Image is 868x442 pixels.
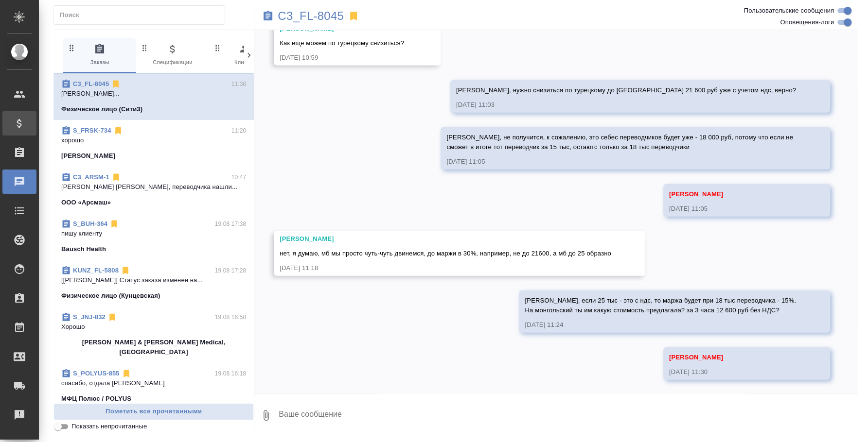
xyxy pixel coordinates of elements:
[525,320,796,330] div: [DATE] 11:24
[446,157,796,167] div: [DATE] 11:05
[456,100,796,110] div: [DATE] 11:03
[61,136,246,145] p: хорошо
[60,8,225,22] input: Поиск
[280,250,611,257] span: нет, я думаю, мб мы просто чуть-чуть двинемся, до маржи в 30%, например, не до 21600, а мб до 25 ...
[61,338,246,357] p: [PERSON_NAME] & [PERSON_NAME] Medical, [GEOGRAPHIC_DATA]
[121,266,130,275] svg: Отписаться
[61,104,142,114] p: Физическое лицо (Сити3)
[231,79,247,89] p: 11:30
[669,354,723,361] span: [PERSON_NAME]
[231,172,247,182] p: 10:47
[61,182,246,192] p: [PERSON_NAME] [PERSON_NAME], переводчика нашли...
[73,173,109,181] a: C3_ARSM-1
[53,306,254,363] div: S_JNJ-83219.08 16:58Хорошо[PERSON_NAME] & [PERSON_NAME] Medical, [GEOGRAPHIC_DATA]
[73,127,111,134] a: S_FRSK-734
[53,73,254,120] div: C3_FL-804511:30[PERSON_NAME]...Физическое лицо (Сити3)
[61,229,246,238] p: пишу клиенту
[59,406,248,417] span: Пометить все прочитанными
[111,172,121,182] svg: Отписаться
[53,403,254,420] button: Пометить все прочитанными
[107,312,117,322] svg: Отписаться
[61,394,131,404] p: МФЦ Полюс / POLYUS
[53,260,254,306] div: KUNZ_FL-580819.08 17:28[[PERSON_NAME]] Статус заказа изменен на...Физическое лицо (Кунцевская)
[669,204,796,214] div: [DATE] 11:05
[61,378,246,388] p: спасибо, отдала [PERSON_NAME]
[73,80,109,87] a: C3_FL-8045
[73,220,107,227] a: S_BUH-364
[61,275,246,285] p: [[PERSON_NAME]] Статус заказа изменен на...
[744,6,834,16] span: Пользовательские сообщения
[113,126,123,136] svg: Отписаться
[53,213,254,260] div: S_BUH-36419.08 17:38пишу клиентуBausch Health
[446,134,795,151] span: [PERSON_NAME], не получится, к сожалению, это себес переводчиков будет уже - 18 000 руб, потому ч...
[215,312,247,322] p: 19.08 16:58
[67,43,132,67] span: Заказы
[53,120,254,167] div: S_FRSK-73411:20хорошо[PERSON_NAME]
[525,297,796,314] span: [PERSON_NAME], если 25 тыс - это с ндс, то маржа будет при 18 тыс переводчика - 15%. На монгольск...
[53,363,254,409] div: S_POLYUS-85519.08 16:18спасибо, отдала [PERSON_NAME]МФЦ Полюс / POLYUS
[67,43,76,52] svg: Зажми и перетащи, чтобы поменять порядок вкладок
[61,198,111,207] p: ООО «Арсмаш»
[122,369,131,378] svg: Отписаться
[140,43,149,52] svg: Зажми и перетащи, чтобы поменять порядок вкладок
[73,370,120,377] a: S_POLYUS-855
[71,422,147,431] span: Показать непрочитанные
[215,219,247,229] p: 19.08 17:38
[280,234,611,244] div: [PERSON_NAME]
[231,126,247,136] p: 11:20
[111,79,121,89] svg: Отписаться
[280,263,611,273] div: [DATE] 11:18
[456,86,796,94] span: [PERSON_NAME], нужно снизиться по турецкому до [GEOGRAPHIC_DATA] 21 600 руб уже с учетом ндс, верно?
[61,244,106,254] p: Bausch Health
[213,43,278,67] span: Клиенты
[61,151,115,161] p: [PERSON_NAME]
[280,53,407,63] div: [DATE] 10:59
[61,322,246,332] p: Хорошо
[280,39,404,47] span: Как еще можем по турецкому снизиться?
[73,313,106,321] a: S_JNJ-832
[215,266,247,275] p: 19.08 17:28
[53,167,254,213] div: C3_ARSM-110:47[PERSON_NAME] [PERSON_NAME], переводчика нашли...ООО «Арсмаш»
[109,219,119,229] svg: Отписаться
[278,11,344,21] a: C3_FL-8045
[215,369,247,378] p: 19.08 16:18
[213,43,222,52] svg: Зажми и перетащи, чтобы поменять порядок вкладок
[140,43,205,67] span: Спецификации
[780,17,834,27] span: Оповещения-логи
[669,367,796,377] div: [DATE] 11:30
[73,267,119,274] a: KUNZ_FL-5808
[61,291,160,301] p: Физическое лицо (Кунцевская)
[669,190,723,198] span: [PERSON_NAME]
[61,89,246,99] p: [PERSON_NAME]...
